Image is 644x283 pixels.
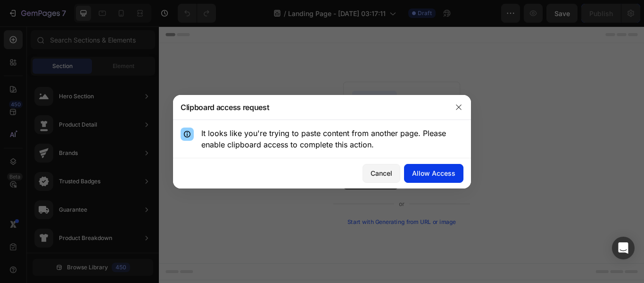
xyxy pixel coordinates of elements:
[404,164,463,183] button: Allow Access
[285,171,351,190] button: Add elements
[412,168,455,178] div: Allow Access
[612,237,635,259] div: Open Intercom Messenger
[363,164,400,183] button: Cancel
[371,168,392,178] div: Cancel
[215,171,279,190] button: Add sections
[226,152,340,163] div: Start with Sections from sidebar
[201,128,463,150] p: It looks like you're trying to paste content from another page. Please enable clipboard access to...
[220,224,347,232] div: Start with Generating from URL or image
[181,102,269,113] h3: Clipboard access request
